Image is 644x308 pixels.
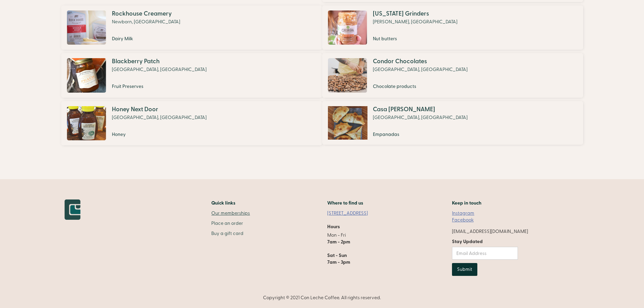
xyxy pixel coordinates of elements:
[112,10,172,18] strong: Rockhouse Creamery
[112,131,207,138] div: Honey
[112,114,207,121] div: [GEOGRAPHIC_DATA], [GEOGRAPHIC_DATA]
[65,5,319,50] a: Rockhouse CreameryNewborn, [GEOGRAPHIC_DATA]Dairy Milk
[112,35,180,42] div: Dairy Milk
[452,238,518,245] label: Stay Updated
[211,230,250,237] a: Buy a gift card
[65,101,319,145] a: Honey Next Door[GEOGRAPHIC_DATA], [GEOGRAPHIC_DATA]Honey
[327,239,350,265] strong: 7am - 2pm Sat - Sun 7am - 3pm
[211,210,250,217] a: Our memberships
[327,199,363,207] h5: Where to find us
[327,210,375,217] a: [STREET_ADDRESS]
[452,199,481,207] h5: Keep in touch
[373,58,468,65] div: Condor Chocolates
[373,19,457,25] div: [PERSON_NAME], [GEOGRAPHIC_DATA]
[373,83,468,90] div: Chocolate products
[65,294,580,301] div: Copyright © 2021 Con Leche Coffee. All rights reserved.
[452,217,474,223] a: Facebook
[452,228,528,235] div: [EMAIL_ADDRESS][DOMAIN_NAME]
[373,114,468,121] div: [GEOGRAPHIC_DATA], [GEOGRAPHIC_DATA]
[373,106,468,113] div: Casa [PERSON_NAME]
[112,66,207,73] div: [GEOGRAPHIC_DATA], [GEOGRAPHIC_DATA]
[373,10,457,17] div: [US_STATE] Grinders
[112,57,160,65] strong: Blackberry Patch
[452,238,518,276] form: Email Form
[65,53,319,97] a: Blackberry Patch[GEOGRAPHIC_DATA], [GEOGRAPHIC_DATA]Fruit Preserves
[326,53,580,97] a: Condor Chocolates[GEOGRAPHIC_DATA], [GEOGRAPHIC_DATA]Chocolate products
[373,66,468,73] div: [GEOGRAPHIC_DATA], [GEOGRAPHIC_DATA]
[452,210,474,217] a: Instagram
[327,232,375,266] p: Mon - Fri
[452,247,518,260] input: Email Address
[373,131,468,138] div: Empanadas
[112,83,207,90] div: Fruit Preserves
[211,220,250,227] a: Place an order
[326,101,580,145] a: Casa [PERSON_NAME][GEOGRAPHIC_DATA], [GEOGRAPHIC_DATA]Empanadas
[112,19,180,25] div: Newborn, [GEOGRAPHIC_DATA]
[452,263,477,276] input: Submit
[211,199,250,207] h2: Quick links
[112,105,158,113] strong: Honey Next Door
[327,223,340,230] h5: Hours
[373,35,457,42] div: Nut butters
[326,5,580,50] a: [US_STATE] Grinders[PERSON_NAME], [GEOGRAPHIC_DATA]Nut butters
